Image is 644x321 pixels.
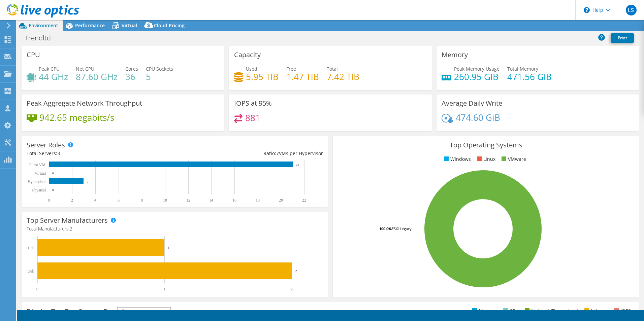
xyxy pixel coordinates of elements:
span: Peak CPU [39,66,60,72]
span: IOPS [118,308,170,316]
text: Physical [32,188,46,192]
text: 18 [256,198,260,203]
h4: 5 [146,73,173,80]
text: 0 [48,198,50,203]
text: Virtual [35,171,46,176]
h4: 471.56 GiB [507,73,552,80]
h3: Average Daily Write [442,100,502,107]
text: 3 [87,180,89,183]
span: Virtual [122,22,137,29]
h4: 44 GHz [39,73,68,80]
h4: 36 [125,73,138,80]
text: HPE [26,246,34,250]
span: CPU Sockets [146,66,173,72]
h3: Peak Aggregate Network Throughput [27,100,142,107]
h4: 260.95 GiB [454,73,500,80]
div: Total Servers: [27,150,175,157]
span: Used [246,66,257,72]
h3: Top Server Manufacturers [27,217,108,224]
span: LS [626,5,637,15]
text: 20 [279,198,283,203]
text: Dell [27,269,34,274]
h3: Top Operating Systems [338,141,634,149]
span: Cores [125,66,138,72]
h4: 5.95 TiB [246,73,279,80]
span: Total [327,66,338,72]
text: 8 [141,198,143,203]
h4: 7.42 TiB [327,73,359,80]
text: Hypervisor [28,179,46,184]
text: 0 [52,188,54,192]
h3: IOPS at 95% [234,100,272,107]
li: Windows [442,155,471,163]
text: Guest VM [29,163,45,167]
text: 6 [118,198,120,203]
text: 1 [163,287,165,291]
li: VMware [500,155,526,163]
h4: 474.60 GiB [456,114,500,121]
text: 16 [232,198,236,203]
h4: Total Manufacturers: [27,225,323,233]
span: 7 [276,150,279,156]
li: Latency [583,307,608,315]
h4: 87.60 GHz [76,73,118,80]
span: Cloud Pricing [154,22,185,29]
li: CPU [502,307,519,315]
text: 2 [291,287,293,291]
li: IOPS [612,307,631,315]
text: 0 [36,287,38,291]
svg: \n [584,7,590,13]
h4: 942.65 megabits/s [39,114,114,121]
h3: CPU [27,51,40,59]
li: Network Throughput [523,307,578,315]
text: 12 [186,198,190,203]
text: 14 [209,198,213,203]
div: Ratio: VMs per Hypervisor [175,150,323,157]
span: 3 [57,150,60,156]
text: 1 [168,246,170,250]
span: Performance [75,22,105,29]
text: 2 [295,269,297,273]
tspan: 100.0% [379,226,392,231]
h3: Memory [442,51,468,59]
tspan: ESXi Legacy [392,226,412,231]
text: 10 [163,198,167,203]
span: 2 [70,225,72,232]
h3: Capacity [234,51,261,59]
h3: Server Roles [27,141,65,149]
a: Print [611,33,634,43]
h4: 881 [245,114,260,121]
li: Linux [475,155,495,163]
h1: Trendltd [22,34,61,42]
span: Net CPU [76,66,94,72]
text: 4 [94,198,96,203]
text: 22 [302,198,306,203]
text: 0 [52,172,54,175]
text: 21 [296,163,299,167]
span: Environment [29,22,58,29]
span: Total Memory [507,66,538,72]
span: Free [286,66,296,72]
span: Peak Memory Usage [454,66,500,72]
h4: 1.47 TiB [286,73,319,80]
li: Memory [471,307,497,315]
text: 2 [71,198,73,203]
